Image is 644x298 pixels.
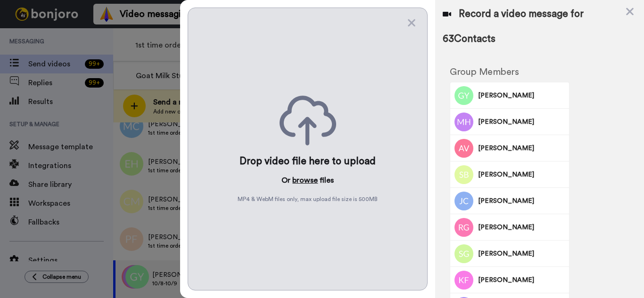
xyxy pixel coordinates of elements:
[281,175,334,186] p: Or files
[238,195,378,203] span: MP4 & WebM files only, max upload file size is 500 MB
[478,223,566,232] span: [PERSON_NAME]
[454,113,473,131] img: Image of Mary Hale
[454,86,473,105] img: Image of Gillian Yurko
[478,117,566,127] span: [PERSON_NAME]
[478,91,566,100] span: [PERSON_NAME]
[478,144,566,153] span: [PERSON_NAME]
[454,139,473,158] img: Image of Arnold Viljoen
[454,192,473,210] img: Image of Jane Carfagno
[454,218,473,237] img: Image of Reginald Galloway
[454,244,473,263] img: Image of Sherry Gleason
[478,170,566,179] span: [PERSON_NAME]
[292,175,318,186] button: browse
[478,249,566,258] span: [PERSON_NAME]
[478,196,566,206] span: [PERSON_NAME]
[454,165,473,184] img: Image of Steven Blankinship
[454,271,473,290] img: Image of Karen Fuellbier-Segura
[478,275,566,285] span: [PERSON_NAME]
[239,155,376,168] div: Drop video file here to upload
[450,67,570,77] h2: Group Members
